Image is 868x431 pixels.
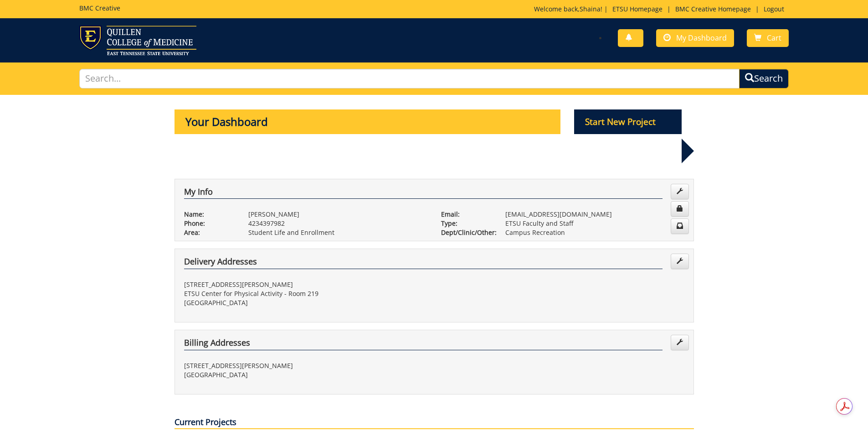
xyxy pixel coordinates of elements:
[248,228,427,237] p: Student Life and Enrollment
[671,218,689,234] a: Change Communication Preferences
[505,210,684,219] p: [EMAIL_ADDRESS][DOMAIN_NAME]
[184,289,427,298] p: ETSU Center for Physical Activity - Room 219
[671,335,689,350] a: Edit Addresses
[248,219,427,228] p: 4234397982
[441,219,492,228] p: Type:
[676,33,727,43] span: My Dashboard
[184,219,235,228] p: Phone:
[574,109,682,134] p: Start New Project
[184,187,663,199] h4: My Info
[184,298,427,307] p: [GEOGRAPHIC_DATA]
[184,338,663,350] h4: Billing Addresses
[79,5,120,11] h5: BMC Creative
[671,5,755,13] a: BMC Creative Homepage
[184,210,235,219] p: Name:
[441,210,492,219] p: Email:
[534,5,789,14] p: Welcome back, ! | | |
[184,370,427,379] p: [GEOGRAPHIC_DATA]
[767,33,781,43] span: Cart
[248,210,427,219] p: [PERSON_NAME]
[671,201,689,217] a: Change Password
[505,219,684,228] p: ETSU Faculty and Staff
[671,254,689,269] a: Edit Addresses
[747,29,789,47] a: Cart
[505,228,684,237] p: Campus Recreation
[759,5,789,13] a: Logout
[441,228,492,237] p: Dept/Clinic/Other:
[184,228,235,237] p: Area:
[184,280,427,289] p: [STREET_ADDRESS][PERSON_NAME]
[739,69,789,88] button: Search
[184,257,663,269] h4: Delivery Addresses
[656,29,734,47] a: My Dashboard
[608,5,667,13] a: ETSU Homepage
[574,118,682,127] a: Start New Project
[79,69,740,88] input: Search...
[175,416,694,429] p: Current Projects
[184,361,427,370] p: [STREET_ADDRESS][PERSON_NAME]
[175,109,561,134] p: Your Dashboard
[79,26,196,55] img: ETSU logo
[580,5,601,13] a: Shaina
[671,184,689,199] a: Edit Info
